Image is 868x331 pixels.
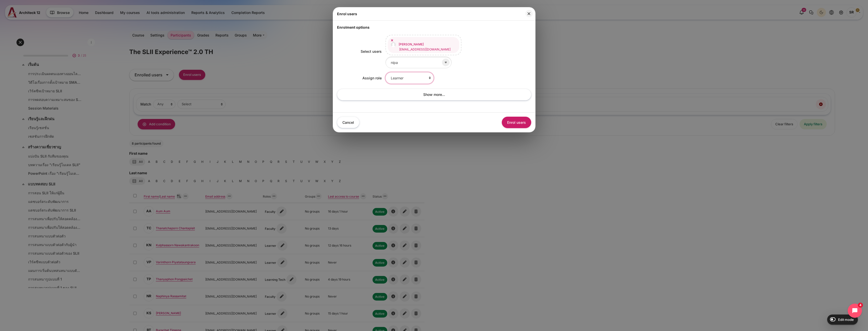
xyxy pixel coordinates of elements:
[399,47,451,51] small: [EMAIL_ADDRESS][DOMAIN_NAME]
[361,49,382,54] label: Select users
[525,10,533,17] button: Close
[502,117,531,128] button: Enrol users
[337,117,359,128] button: Cancel
[337,25,531,30] legend: Enrolment options
[337,11,357,16] h5: Enrol users
[385,57,452,68] input: Search
[399,42,424,46] span: [PERSON_NAME]
[337,89,531,100] a: Show more...
[362,76,382,80] label: Assign role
